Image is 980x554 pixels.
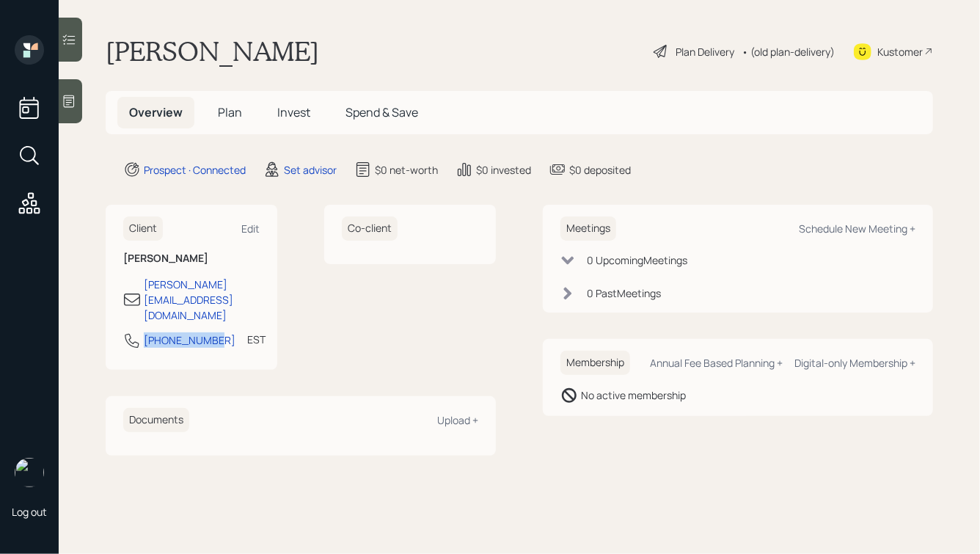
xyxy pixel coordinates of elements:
div: Log out [12,505,47,519]
div: Kustomer [877,44,923,59]
span: Plan [218,104,242,120]
div: No active membership [581,387,686,403]
span: Invest [277,104,310,120]
h6: Documents [123,408,189,432]
h6: Meetings [560,216,616,241]
div: [PERSON_NAME][EMAIL_ADDRESS][DOMAIN_NAME] [144,277,260,323]
div: Set advisor [284,162,337,178]
h6: Client [123,216,163,241]
div: $0 net-worth [375,162,438,178]
h6: Membership [560,351,630,375]
img: hunter_neumayer.jpg [15,458,44,487]
div: 0 Upcoming Meeting s [587,252,687,268]
div: • (old plan-delivery) [742,44,835,59]
span: Overview [129,104,183,120]
h6: Co-client [342,216,398,241]
div: Annual Fee Based Planning + [650,356,783,370]
div: Edit [241,222,260,236]
div: Schedule New Meeting + [799,222,915,236]
div: Upload + [437,413,478,427]
div: [PHONE_NUMBER] [144,332,235,348]
div: Prospect · Connected [144,162,246,178]
div: Digital-only Membership + [794,356,915,370]
div: EST [247,332,266,347]
div: $0 invested [476,162,531,178]
div: 0 Past Meeting s [587,285,661,301]
h1: [PERSON_NAME] [106,35,319,68]
span: Spend & Save [345,104,418,120]
div: Plan Delivery [676,44,734,59]
h6: [PERSON_NAME] [123,252,260,265]
div: $0 deposited [569,162,631,178]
